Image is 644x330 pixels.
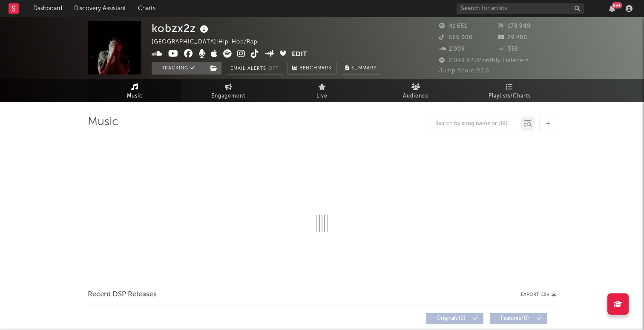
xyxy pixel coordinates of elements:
button: Export CSV [521,292,556,297]
span: Engagement [211,91,245,101]
span: Music [127,91,143,101]
button: 99+ [609,5,615,12]
span: 2 099 823 Monthly Listeners [439,58,529,63]
input: Search by song name or URL [431,121,521,127]
span: 41 651 [439,23,467,29]
button: Edit [292,49,307,60]
a: Audience [369,79,463,102]
button: Features(0) [490,313,547,324]
span: 566 000 [439,35,473,40]
span: Originals ( 0 ) [431,316,471,321]
button: Summary [341,62,381,75]
button: Email AlertsOff [226,62,283,75]
button: Tracking [152,62,205,75]
button: Originals(0) [426,313,483,324]
div: [GEOGRAPHIC_DATA] | Hip-Hop/Rap [152,37,267,47]
span: 338 [498,46,518,52]
span: Jump Score: 93.6 [439,68,489,74]
span: Playlists/Charts [489,91,531,101]
span: Features ( 0 ) [495,316,535,321]
a: Music [88,79,181,102]
span: Recent DSP Releases [88,290,157,300]
span: Live [316,91,328,101]
a: Engagement [181,79,275,102]
em: Off [268,66,279,71]
span: 2 009 [439,46,465,52]
span: Benchmark [299,63,332,74]
a: Benchmark [287,62,336,75]
span: Audience [403,91,429,101]
div: 99 + [612,2,622,9]
span: Summary [351,66,377,71]
span: 178 949 [498,23,531,29]
span: 29 200 [498,35,527,40]
div: kobzx2z [152,21,210,35]
a: Playlists/Charts [463,79,556,102]
input: Search for artists [457,3,584,14]
a: Live [275,79,369,102]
